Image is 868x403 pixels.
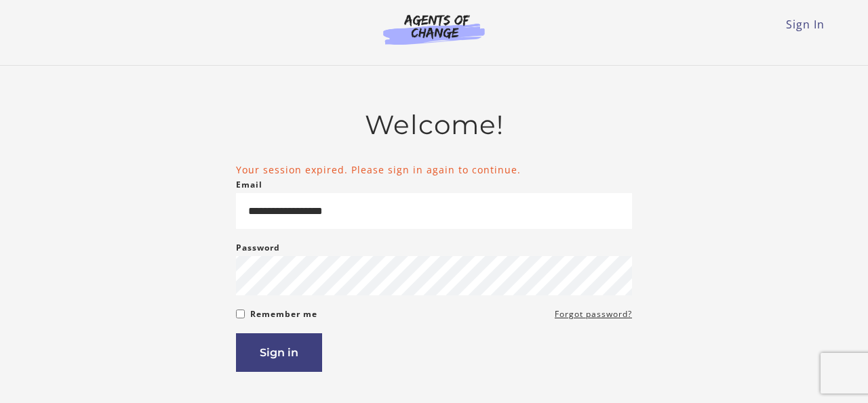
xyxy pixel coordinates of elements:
[369,14,499,45] img: Agents of Change Logo
[236,177,262,193] label: Email
[236,163,632,177] li: Your session expired. Please sign in again to continue.
[236,109,632,141] h2: Welcome!
[250,306,317,322] label: Remember me
[786,17,825,32] a: Sign In
[236,333,322,372] button: Sign in
[555,306,632,322] a: Forgot password?
[236,240,280,256] label: Password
